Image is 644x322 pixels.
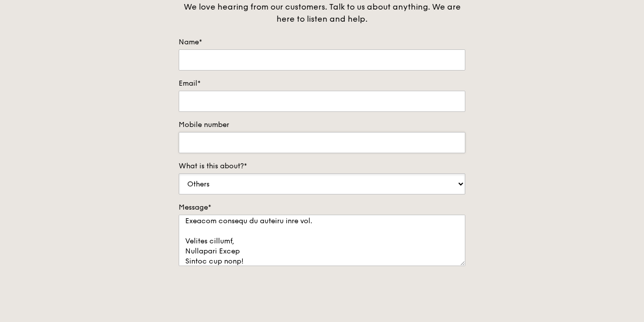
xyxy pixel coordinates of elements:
[179,37,465,47] label: Name*
[179,1,465,25] div: We love hearing from our customers. Talk to us about anything. We are here to listen and help.
[179,276,332,315] iframe: reCAPTCHA
[179,79,465,89] label: Email*
[179,161,465,171] label: What is this about?*
[179,120,465,130] label: Mobile number
[179,203,465,213] label: Message*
